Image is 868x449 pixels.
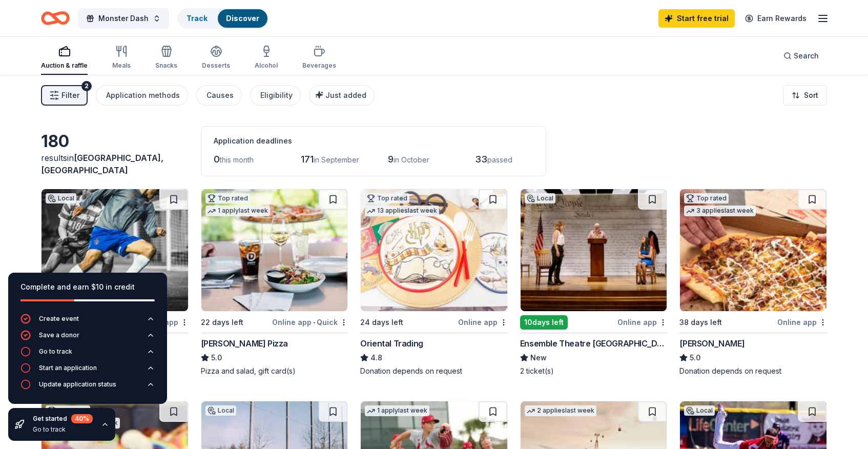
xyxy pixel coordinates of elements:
div: Save a donor [39,331,79,339]
div: 1 apply last week [205,206,270,216]
a: Image for FC CincinnatiLocal10days leftOnline appFC CincinnatiNewTicket(s) [41,189,189,376]
div: 2 [81,81,92,91]
button: Save a donor [20,330,155,346]
span: Filter [61,89,79,101]
div: Online app [617,316,667,329]
button: Filter2 [41,85,88,106]
div: 2 ticket(s) [520,366,668,376]
div: Start an application [39,364,97,372]
div: Causes [206,89,234,101]
button: Eligibility [250,85,301,106]
div: Ensemble Theatre [GEOGRAPHIC_DATA] [520,337,668,350]
div: [PERSON_NAME] Pizza [201,337,288,350]
button: Auction & raffle [41,41,88,75]
a: Track [187,14,208,23]
span: this month [220,155,254,164]
span: 4.8 [370,352,382,364]
a: Earn Rewards [739,9,813,28]
div: Eligibility [260,89,293,101]
a: Start free trial [658,9,735,28]
div: Snacks [155,62,177,70]
div: Alcohol [255,62,278,70]
button: Monster Dash [78,8,169,29]
button: Sort [783,85,827,106]
span: Search [794,50,819,62]
a: Discover [226,14,259,23]
span: 5.0 [690,352,700,364]
img: Image for FC Cincinnati [42,189,188,311]
div: Go to track [39,348,72,356]
div: Top rated [365,193,409,203]
span: 33 [475,154,487,165]
button: Beverages [302,41,336,75]
span: in September [314,155,359,164]
div: Get started [33,414,93,423]
div: Update application status [39,380,116,389]
div: Application deadlines [214,135,533,147]
span: 171 [301,154,314,165]
button: TrackDiscover [177,8,268,29]
span: in October [394,155,429,164]
button: Meals [112,41,131,75]
div: Online app [458,316,508,329]
span: passed [487,155,512,164]
button: Create event [20,314,155,330]
span: Just added [325,91,366,99]
div: Desserts [202,62,230,70]
span: [GEOGRAPHIC_DATA], [GEOGRAPHIC_DATA] [41,153,163,175]
div: Local [525,193,555,203]
span: Monster Dash [98,12,149,25]
div: Create event [39,315,79,323]
span: 5.0 [211,352,222,364]
button: Alcohol [255,41,278,75]
div: 2 applies last week [525,405,596,416]
div: Donation depends on request [679,366,827,376]
button: Start an application [20,363,155,379]
button: Causes [196,85,242,106]
a: Home [41,6,70,30]
a: Image for Ensemble Theatre CincinnatiLocal10days leftOnline appEnsemble Theatre [GEOGRAPHIC_DATA]... [520,189,668,376]
div: Top rated [684,193,729,203]
span: 9 [388,154,394,165]
div: [PERSON_NAME] [679,337,745,350]
img: Image for Ensemble Theatre Cincinnati [521,189,667,311]
img: Image for Casey's [680,189,826,311]
span: in [41,153,163,175]
div: Local [205,405,236,416]
div: Top rated [205,193,250,203]
div: 10 days left [520,315,568,330]
div: Complete and earn $10 in credit [20,281,155,293]
button: Update application status [20,379,155,396]
button: Search [775,46,827,66]
div: Pizza and salad, gift card(s) [201,366,348,376]
a: Image for Casey'sTop rated3 applieslast week38 days leftOnline app[PERSON_NAME]5.0Donation depend... [679,189,827,376]
div: Application methods [106,89,180,101]
div: Beverages [302,62,336,70]
span: • [313,318,315,326]
div: Go to track [33,425,93,434]
a: Image for Oriental TradingTop rated13 applieslast week24 days leftOnline appOriental Trading4.8Do... [360,189,508,376]
img: Image for Dewey's Pizza [201,189,348,311]
div: 38 days left [679,316,722,329]
div: 22 days left [201,316,243,329]
div: Local [684,405,715,416]
div: Online app [777,316,827,329]
div: 24 days left [360,316,403,329]
span: Sort [804,89,818,101]
div: Local [46,193,76,203]
div: Oriental Trading [360,337,423,350]
div: results [41,152,189,176]
div: Meals [112,62,131,70]
span: New [530,352,547,364]
div: Online app Quick [272,316,348,329]
div: Auction & raffle [41,62,88,70]
a: Image for Dewey's PizzaTop rated1 applylast week22 days leftOnline app•Quick[PERSON_NAME] Pizza5.... [201,189,348,376]
button: Application methods [96,85,188,106]
div: 40 % [71,414,93,423]
button: Snacks [155,41,177,75]
div: 13 applies last week [365,206,439,216]
button: Go to track [20,346,155,363]
button: Desserts [202,41,230,75]
button: Just added [309,85,375,106]
div: 3 applies last week [684,206,756,216]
